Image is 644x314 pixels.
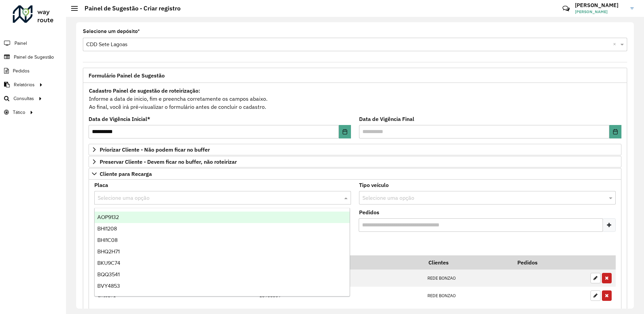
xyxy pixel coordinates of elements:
[575,2,625,8] h3: [PERSON_NAME]
[513,255,587,270] th: Pedidos
[89,115,150,123] label: Data de Vigência Inicial
[14,40,27,47] span: Painel
[424,255,513,270] th: Clientes
[97,214,119,220] span: AOP9132
[89,144,621,155] a: Priorizar Cliente - Não podem ficar no buffer
[14,54,54,61] span: Painel de Sugestão
[89,87,200,94] strong: Cadastro Painel de sugestão de roteirização:
[359,181,389,189] label: Tipo veículo
[89,86,621,111] div: Informe a data de inicio, fim e preencha corretamente os campos abaixo. Ao final, você irá pré-vi...
[97,237,118,243] span: BHI1C08
[100,147,210,152] span: Priorizar Cliente - Não podem ficar no buffer
[97,260,120,266] span: BKU9C74
[97,226,117,231] span: BHI1208
[359,208,379,216] label: Pedidos
[613,40,619,49] span: Clear all
[89,168,621,180] a: Cliente para Recarga
[13,67,30,74] span: Pedidos
[97,272,120,277] span: BQQ3541
[94,208,350,296] ng-dropdown-panel: Options list
[609,125,621,138] button: Choose Date
[78,5,181,12] h2: Painel de Sugestão - Criar registro
[100,159,237,164] span: Preservar Cliente - Devem ficar no buffer, não roteirizar
[339,125,351,138] button: Choose Date
[14,81,35,88] span: Relatórios
[359,115,414,123] label: Data de Vigência Final
[97,249,120,254] span: BHQ2H71
[83,27,140,35] label: Selecione um depósito
[13,95,34,102] span: Consultas
[89,156,621,167] a: Preservar Cliente - Devem ficar no buffer, não roteirizar
[424,287,513,304] td: REDE BONZAO
[97,283,120,289] span: BVY4853
[89,73,165,78] span: Formulário Painel de Sugestão
[575,9,625,15] span: [PERSON_NAME]
[100,171,152,177] span: Cliente para Recarga
[13,109,25,116] span: Tático
[94,181,108,189] label: Placa
[559,1,573,16] a: Contato Rápido
[424,270,513,287] td: REDE BONZAO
